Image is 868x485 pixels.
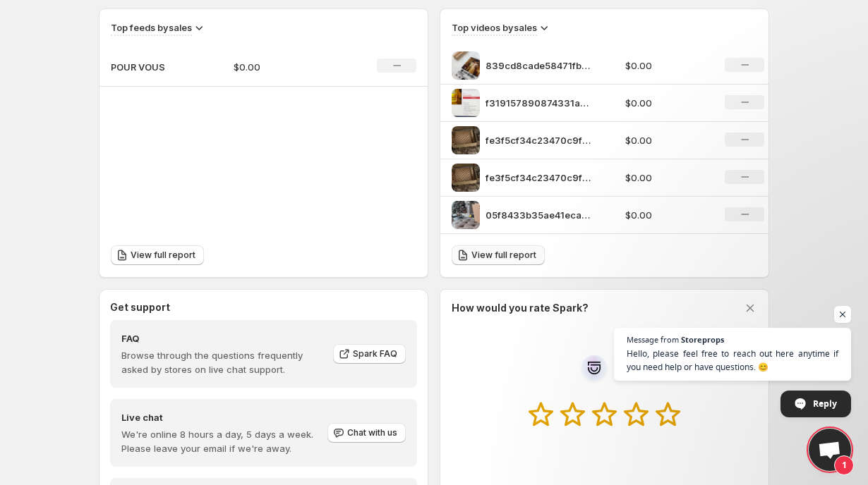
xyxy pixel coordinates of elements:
h4: Live chat [121,410,326,424]
span: Storeprops [681,336,724,343]
a: View full report [111,245,204,265]
p: $0.00 [625,96,709,110]
p: f319157890874331a4821b5b3c2c1ad3 [486,96,591,110]
span: Spark FAQ [353,348,397,360]
h4: FAQ [121,331,323,345]
p: Browse through the questions frequently asked by stores on live chat support. [121,348,323,376]
span: Hello, please feel free to reach out here anytime if you need help or have questions. 😊 [627,347,838,374]
h3: Top videos by sales [452,20,537,35]
img: fe3f5cf34c23470c9fd222479413d9eb [452,126,480,154]
h3: Get support [110,300,170,314]
p: POUR VOUS [111,60,181,74]
p: fe3f5cf34c23470c9fd222479413d9eb [486,171,591,185]
p: $0.00 [625,59,709,73]
p: $0.00 [625,171,709,185]
p: 839cd8cade58471fb3eb28e4d71dcb76 [486,59,591,73]
div: Open chat [809,429,851,471]
p: $0.00 [625,133,709,147]
span: View full report [471,250,536,261]
span: View full report [131,250,195,261]
span: 1 [834,455,854,475]
p: We're online 8 hours a day, 5 days a week. Please leave your email if we're away. [121,427,326,455]
img: fe3f5cf34c23470c9fd222479413d9eb [452,164,480,192]
p: $0.00 [625,208,709,222]
img: 05f8433b35ae41eca76907a4babb9af8 [452,201,480,229]
img: f319157890874331a4821b5b3c2c1ad3 [452,89,480,117]
a: View full report [452,245,545,265]
p: $0.00 [234,60,334,74]
img: 839cd8cade58471fb3eb28e4d71dcb76 [452,51,480,80]
p: fe3f5cf34c23470c9fd222479413d9eb [486,133,591,147]
span: Reply [813,391,837,416]
p: 05f8433b35ae41eca76907a4babb9af8 [486,208,591,222]
span: Message from [627,336,679,343]
span: Chat with us [347,427,397,438]
h3: Top feeds by sales [111,20,192,35]
button: Chat with us [327,423,406,443]
a: Spark FAQ [333,344,406,364]
h3: How would you rate Spark? [452,301,589,315]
